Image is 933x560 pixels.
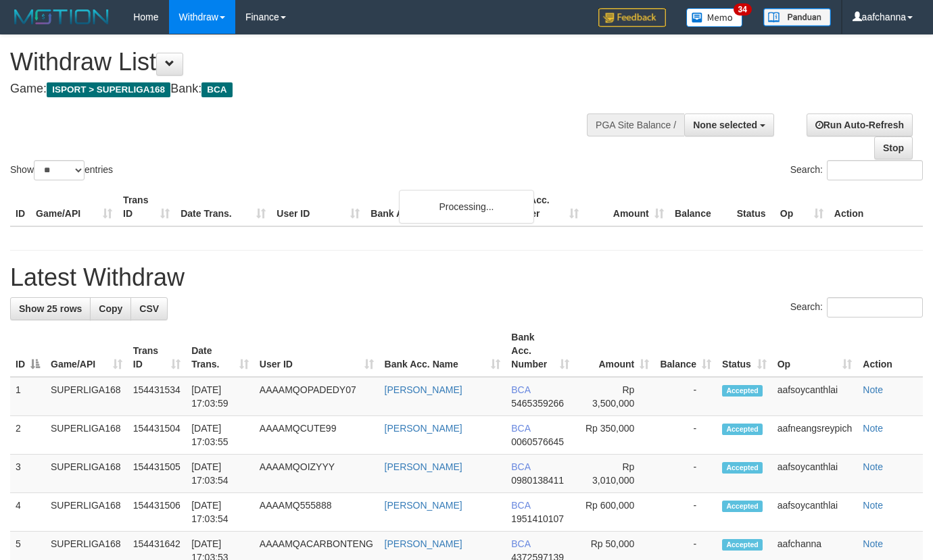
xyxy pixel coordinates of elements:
span: Accepted [722,501,763,512]
td: - [654,455,717,493]
a: CSV [130,297,168,320]
td: [DATE] 17:03:54 [186,493,254,532]
td: AAAAMQCUTE99 [254,416,379,455]
div: PGA Site Balance / [587,113,684,136]
label: Search: [790,160,923,180]
td: aafsoycanthlai [772,493,858,532]
img: panduan.png [763,8,831,26]
td: [DATE] 17:03:59 [186,377,254,416]
th: Trans ID [118,188,175,226]
label: Search: [790,297,923,317]
th: Date Trans.: activate to sort column ascending [186,325,254,377]
select: Showentries [34,160,85,180]
th: Bank Acc. Name: activate to sort column ascending [379,325,506,377]
td: AAAAMQOPADEDY07 [254,377,379,416]
th: Bank Acc. Number [499,188,584,226]
th: Amount: activate to sort column ascending [575,325,654,377]
span: Copy [99,303,122,314]
td: 154431505 [128,455,186,493]
th: Status: activate to sort column ascending [717,325,772,377]
th: Status [732,188,775,226]
span: BCA [511,500,530,511]
span: 34 [734,3,752,16]
td: aafsoycanthlai [772,455,858,493]
th: Balance: activate to sort column ascending [654,325,717,377]
th: Bank Acc. Name [365,188,498,226]
td: 154431504 [128,416,186,455]
h1: Latest Withdraw [10,264,923,291]
h1: Withdraw List [10,49,608,76]
td: Rp 600,000 [575,493,654,532]
span: Accepted [722,424,763,435]
span: Accepted [722,462,763,474]
span: Copy 0980138411 to clipboard [511,475,564,486]
th: ID: activate to sort column descending [10,325,45,377]
a: [PERSON_NAME] [385,461,462,472]
label: Show entries [10,160,113,180]
td: 1 [10,377,45,416]
span: BCA [511,538,530,549]
td: - [654,377,717,416]
span: Copy 1951410107 to clipboard [511,513,564,524]
td: AAAAMQOIZYYY [254,455,379,493]
th: Date Trans. [175,188,271,226]
h4: Game: Bank: [10,82,608,96]
td: [DATE] 17:03:55 [186,416,254,455]
img: Feedback.jpg [598,8,666,27]
td: SUPERLIGA168 [45,455,128,493]
td: SUPERLIGA168 [45,377,128,416]
a: Copy [90,297,131,320]
a: Note [863,538,883,549]
th: Game/API: activate to sort column ascending [45,325,128,377]
td: AAAAMQ555888 [254,493,379,532]
th: Action [829,188,923,226]
th: Amount [584,188,669,226]
td: Rp 3,500,000 [575,377,654,416]
th: Balance [669,188,732,226]
a: Note [863,423,883,434]
span: BCA [511,461,530,472]
a: [PERSON_NAME] [385,384,462,395]
th: ID [10,188,30,226]
a: [PERSON_NAME] [385,538,462,549]
a: Note [863,500,883,511]
span: Copy 5465359266 to clipboard [511,398,564,409]
td: 2 [10,416,45,455]
div: Processing... [399,190,534,224]
th: Trans ID: activate to sort column ascending [128,325,186,377]
span: None selected [693,120,757,130]
td: Rp 350,000 [575,416,654,455]
td: aafsoycanthlai [772,377,858,416]
span: BCA [511,423,530,434]
th: User ID [271,188,365,226]
a: [PERSON_NAME] [385,423,462,434]
td: Rp 3,010,000 [575,455,654,493]
a: Run Auto-Refresh [807,113,913,136]
span: BCA [511,384,530,395]
span: Show 25 rows [19,303,82,314]
td: 3 [10,455,45,493]
td: 154431534 [128,377,186,416]
span: Accepted [722,539,763,551]
td: - [654,493,717,532]
a: Show 25 rows [10,297,91,320]
a: Stop [874,136,913,159]
td: aafneangsreypich [772,416,858,455]
input: Search: [827,160,923,180]
td: [DATE] 17:03:54 [186,455,254,493]
td: SUPERLIGA168 [45,493,128,532]
span: Accepted [722,385,763,397]
td: 4 [10,493,45,532]
span: ISPORT > SUPERLIGA168 [47,82,170,97]
th: Game/API [30,188,118,226]
input: Search: [827,297,923,317]
th: Op [775,188,829,226]
a: [PERSON_NAME] [385,500,462,511]
span: CSV [139,303,159,314]
th: Op: activate to sort column ascending [772,325,858,377]
img: MOTION_logo.png [10,7,113,27]
th: Bank Acc. Number: activate to sort column ascending [506,325,575,377]
a: Note [863,384,883,395]
button: None selected [684,113,774,136]
img: Button%20Memo.svg [686,8,743,27]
